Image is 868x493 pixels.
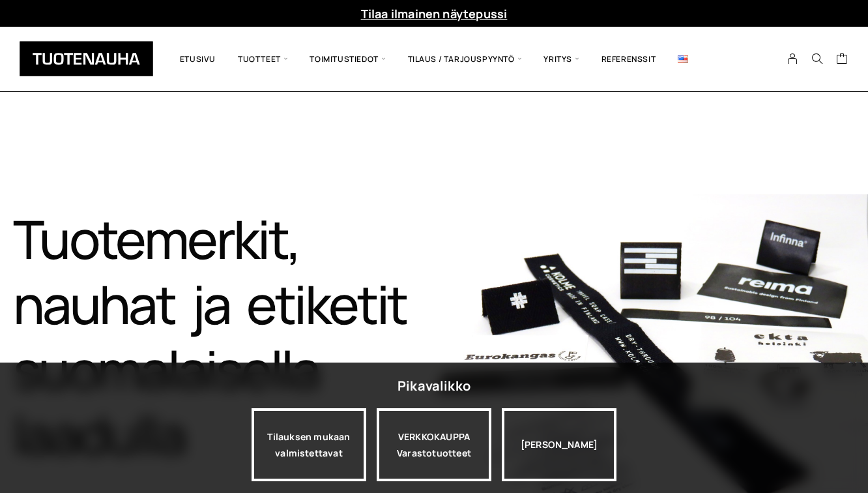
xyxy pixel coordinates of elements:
[678,55,688,63] img: English
[169,37,227,82] a: Etusivu
[502,408,616,481] div: [PERSON_NAME]
[298,37,396,82] span: Toimitustiedot
[780,53,805,65] a: My Account
[398,374,470,398] div: Pikavalikko
[397,37,533,82] span: Tilaus / Tarjouspyyntö
[20,41,153,76] img: Tuotenauha Oy
[805,53,830,65] button: Search
[590,37,667,82] a: Referenssit
[532,37,590,82] span: Yritys
[252,408,366,481] a: Tilauksen mukaan valmistettavat
[361,6,508,22] a: Tilaa ilmainen näytepussi
[13,206,434,467] h1: Tuotemerkit, nauhat ja etiketit suomalaisella laadulla​
[227,37,298,82] span: Tuotteet
[377,408,491,481] a: VERKKOKAUPPAVarastotuotteet
[377,408,491,481] div: VERKKOKAUPPA Varastotuotteet
[836,52,848,68] a: Cart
